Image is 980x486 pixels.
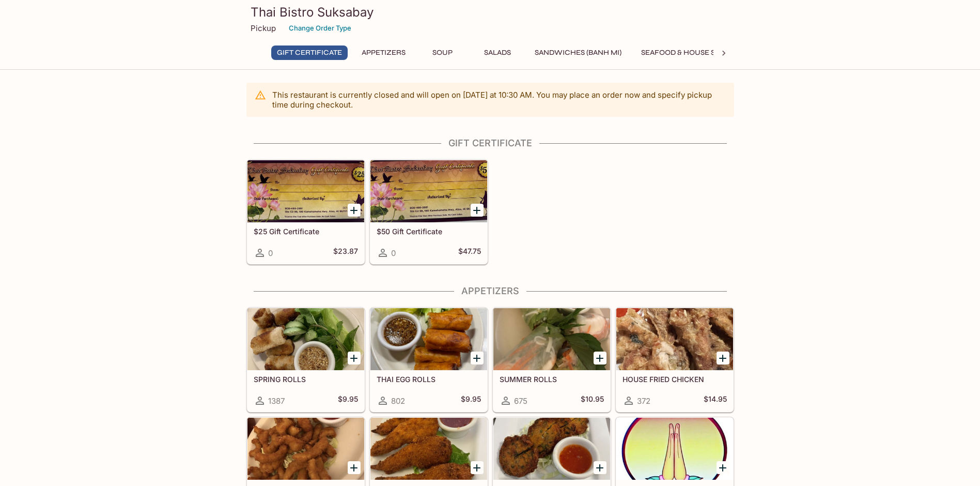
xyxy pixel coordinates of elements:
[247,308,364,370] div: SPRING ROLLS
[271,45,348,60] button: Gift Certificate
[623,375,727,384] h5: HOUSE FRIED CHICKEN
[471,461,484,474] button: Add THAI STUFFED CHICKEN WINGS
[717,461,729,474] button: Add THAI BUFFALO WINGS
[246,138,734,149] h4: Gift Certificate
[247,160,365,264] a: $25 Gift Certificate0$23.87
[500,375,604,384] h5: SUMMER ROLLS
[391,248,396,258] span: 0
[461,394,481,407] h5: $9.95
[616,308,734,412] a: HOUSE FRIED CHICKEN372$14.95
[493,308,610,370] div: SUMMER ROLLS
[251,23,276,33] p: Pickup
[338,394,358,407] h5: $9.95
[514,396,527,406] span: 675
[247,308,365,412] a: SPRING ROLLS1387$9.95
[247,160,364,222] div: $25 Gift Certificate
[594,352,606,364] button: Add SUMMER ROLLS
[493,418,610,480] div: FRIED FISH PATTIES
[419,45,466,60] button: Soup
[272,90,726,110] p: This restaurant is currently closed and will open on [DATE] at 10:30 AM . You may place an order ...
[471,204,484,217] button: Add $50 Gift Certificate
[581,394,604,407] h5: $10.95
[370,418,487,480] div: THAI STUFFED CHICKEN WINGS
[717,352,729,364] button: Add HOUSE FRIED CHICKEN
[254,227,358,236] h5: $25 Gift Certificate
[333,247,358,259] h5: $23.87
[284,20,356,36] button: Change Order Type
[704,394,727,407] h5: $14.95
[348,204,361,217] button: Add $25 Gift Certificate
[594,461,606,474] button: Add FRIED FISH PATTIES
[377,227,481,236] h5: $50 Gift Certificate
[471,352,484,364] button: Add THAI EGG ROLLS
[247,418,364,480] div: GOLDEN CALAMARI
[370,308,487,370] div: THAI EGG ROLLS
[391,396,405,406] span: 802
[268,396,285,406] span: 1387
[616,418,733,480] div: THAI BUFFALO WINGS
[637,396,650,406] span: 372
[370,160,488,264] a: $50 Gift Certificate0$47.75
[254,375,358,384] h5: SPRING ROLLS
[474,45,521,60] button: Salads
[356,45,411,60] button: Appetizers
[635,45,751,60] button: Seafood & House Specials
[529,45,627,60] button: Sandwiches (Banh Mi)
[268,248,273,258] span: 0
[348,352,361,364] button: Add SPRING ROLLS
[458,247,481,259] h5: $47.75
[370,160,487,222] div: $50 Gift Certificate
[348,461,361,474] button: Add GOLDEN CALAMARI
[370,308,488,412] a: THAI EGG ROLLS802$9.95
[616,308,733,370] div: HOUSE FRIED CHICKEN
[377,375,481,384] h5: THAI EGG ROLLS
[246,285,734,297] h4: Appetizers
[251,4,730,20] h3: Thai Bistro Suksabay
[493,308,611,412] a: SUMMER ROLLS675$10.95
